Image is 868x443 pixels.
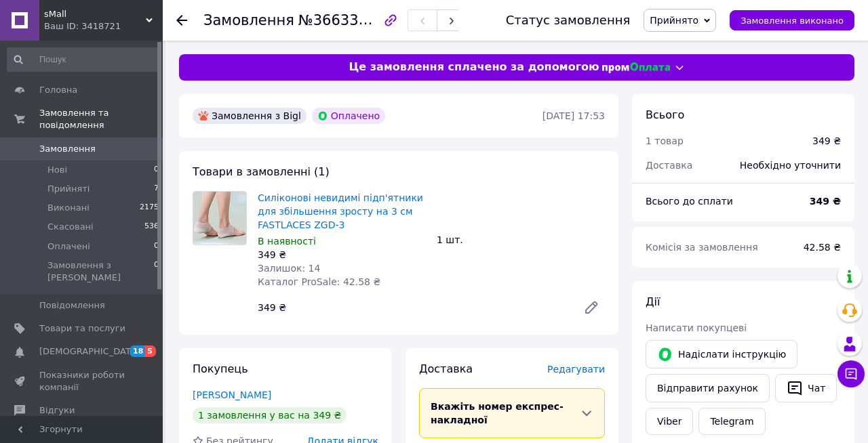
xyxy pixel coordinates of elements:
[130,345,145,357] span: 18
[431,230,610,249] div: 1 шт.
[47,221,94,233] span: Скасовані
[650,15,698,26] span: Прийнято
[154,164,159,176] span: 0
[646,408,693,435] a: Viber
[203,12,294,28] span: Замовлення
[258,276,380,287] span: Каталог ProSale: 42.58 ₴
[646,135,684,146] span: 1 товар
[547,364,605,375] span: Редагувати
[837,360,865,387] button: Чат з покупцем
[741,16,844,26] span: Замовлення виконано
[193,165,330,178] span: Товари в замовленні (1)
[39,345,140,358] span: [DEMOGRAPHIC_DATA]
[258,248,426,261] div: 349 ₴
[258,236,316,247] span: В наявності
[646,242,758,253] span: Комісія за замовлення
[47,164,67,176] span: Нові
[312,108,385,124] div: Оплачено
[47,202,90,214] span: Виконані
[39,84,77,96] span: Головна
[810,196,841,207] b: 349 ₴
[39,299,105,312] span: Повідомлення
[7,47,160,72] input: Пошук
[154,259,159,284] span: 0
[812,134,841,148] div: 349 ₴
[698,408,765,435] a: Telegram
[47,183,90,195] span: Прийняті
[39,369,125,394] span: Показники роботи компанії
[419,362,473,375] span: Доставка
[506,14,631,27] div: Статус замовлення
[730,10,854,30] button: Замовлення виконано
[542,110,605,121] time: [DATE] 17:53
[775,374,837,402] button: Чат
[39,404,75,417] span: Відгуки
[176,14,187,27] div: Повернутися назад
[431,401,564,425] span: Вкажіть номер експрес-накладної
[252,298,572,317] div: 349 ₴
[154,240,159,253] span: 0
[578,294,605,321] a: Редагувати
[646,322,747,333] span: Написати покупцеві
[193,362,248,375] span: Покупець
[646,196,733,207] span: Всього до сплати
[47,259,154,284] span: Замовлення з [PERSON_NAME]
[646,295,660,308] span: Дії
[298,12,395,28] span: №366339055
[258,263,320,274] span: Залишок: 14
[154,183,159,195] span: 7
[349,60,599,75] span: Це замовлення сплачено за допомогою
[258,192,423,230] a: Силіконові невидимі підп'ятники для збільшення зросту на 3 см FASTLACES ZGD-3
[140,202,159,214] span: 2175
[193,407,347,423] div: 1 замовлення у вас на 349 ₴
[804,242,841,253] span: 42.58 ₴
[44,20,163,33] div: Ваш ID: 3418721
[646,108,684,121] span: Всього
[39,143,96,155] span: Замовлення
[47,240,90,253] span: Оплачені
[646,340,797,368] button: Надіслати інструкцію
[145,345,156,357] span: 5
[646,160,692,171] span: Доставка
[193,108,307,124] div: Замовлення з Bigl
[39,322,125,335] span: Товари та послуги
[39,107,163,131] span: Замовлення та повідомлення
[646,374,770,402] button: Відправити рахунок
[144,221,159,233] span: 536
[732,150,849,180] div: Необхідно уточнити
[193,192,246,245] img: Силіконові невидимі підп'ятники для збільшення зросту на 3 см FASTLACES ZGD-3
[44,8,146,20] span: sMall
[193,389,271,400] a: [PERSON_NAME]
